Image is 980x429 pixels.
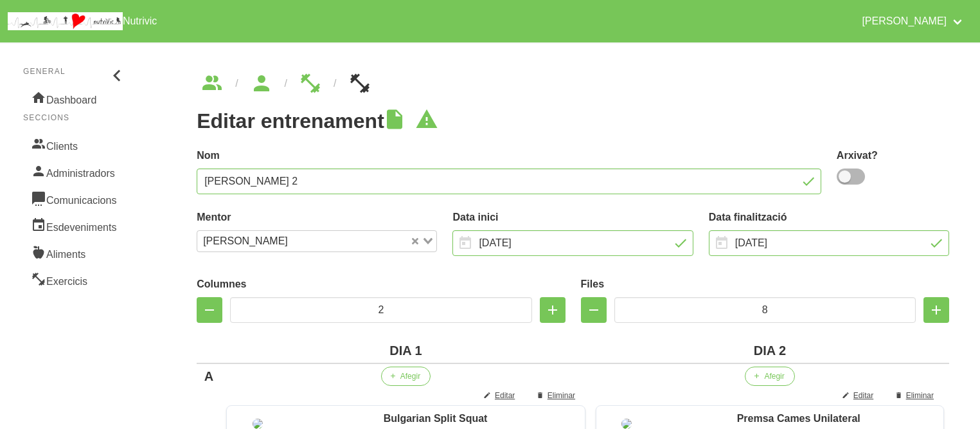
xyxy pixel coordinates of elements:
[381,367,431,386] button: Afegir
[906,390,934,401] span: Eliminar
[23,185,127,212] a: Comunicacions
[834,386,884,405] button: Editar
[581,277,949,292] label: Files
[200,233,291,249] span: [PERSON_NAME]
[23,66,127,77] p: General
[23,85,127,112] a: Dashboard
[197,230,437,252] div: Search for option
[384,413,488,424] span: Bulgarian Split Squat
[737,413,860,424] span: Premsa Cames Unilateral
[253,419,263,429] img: 8ea60705-12ae-42e8-83e1-4ba62b1261d5%2Factivities%2F53447-bulgarian-squat-jpg.jpg
[887,386,944,405] button: Eliminar
[23,266,127,293] a: Exercicis
[197,109,949,132] h1: Editar entrenament
[197,148,821,163] label: Nom
[226,341,585,360] div: DIA 1
[400,370,420,382] span: Afegir
[23,212,127,239] a: Esdeveniments
[197,277,565,292] label: Columnes
[23,158,127,185] a: Administradors
[292,233,409,249] input: Search for option
[412,237,418,246] button: Clear Selected
[528,386,585,405] button: Eliminar
[837,148,949,163] label: Arxivat?
[197,73,949,94] nav: breadcrumbs
[8,12,123,30] img: company_logo
[621,419,632,429] img: 8ea60705-12ae-42e8-83e1-4ba62b1261d5%2Factivities%2F826-3941-1-jpg.jpg
[197,210,437,225] label: Mentor
[548,390,575,401] span: Eliminar
[476,386,525,405] button: Editar
[854,5,972,37] a: [PERSON_NAME]
[495,390,515,401] span: Editar
[23,112,127,123] p: Seccions
[709,210,949,225] label: Data finalització
[745,367,794,386] button: Afegir
[853,390,873,401] span: Editar
[23,131,127,158] a: Clients
[452,210,693,225] label: Data inici
[764,370,784,382] span: Afegir
[202,367,216,386] div: A
[23,239,127,266] a: Aliments
[596,341,944,360] div: DIA 2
